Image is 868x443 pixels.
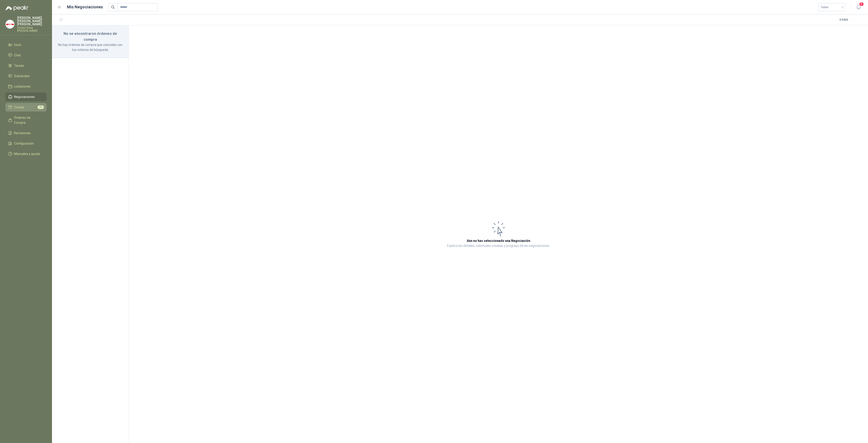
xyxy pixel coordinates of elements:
[14,84,31,89] span: Licitaciones
[5,139,47,148] a: Configuración
[840,16,863,24] div: 0 - 0 de 0
[57,42,123,52] p: No hay órdenes de compra que coincidan con tus criterios de búsqueda.
[821,4,842,11] span: Todas
[859,2,864,6] span: 8
[5,150,47,158] a: Manuales y ayuda
[5,72,47,80] a: Solicitudes
[467,238,530,243] h3: Aún no has seleccionado una Negociación
[5,129,47,137] a: Remisiones
[447,243,550,249] p: Explora los detalles, solicitudes creadas y progreso de las negociaciones.
[14,53,21,58] span: Chat
[17,27,47,32] p: FERRETERIA [PERSON_NAME]
[14,115,42,125] span: Órdenes de Compra
[5,5,28,11] img: Logo peakr
[5,82,47,91] a: Licitaciones
[6,20,14,29] img: Company Logo
[17,16,47,26] p: [PERSON_NAME] [PERSON_NAME] [PERSON_NAME]
[57,31,123,42] h3: No se encontraron órdenes de compra
[14,74,30,79] span: Solicitudes
[5,113,47,127] a: Órdenes de Compra
[14,131,31,136] span: Remisiones
[67,4,103,10] h1: Mis Negociaciones
[5,40,47,49] a: Inicio
[5,103,47,112] a: Cotizar71
[854,3,863,11] button: 8
[14,94,35,99] span: Negociaciones
[14,42,21,47] span: Inicio
[38,105,44,109] span: 71
[5,93,47,101] a: Negociaciones
[14,151,40,156] span: Manuales y ayuda
[5,51,47,60] a: Chat
[14,141,34,146] span: Configuración
[14,105,24,110] span: Cotizar
[14,63,24,68] span: Tareas
[5,61,47,70] a: Tareas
